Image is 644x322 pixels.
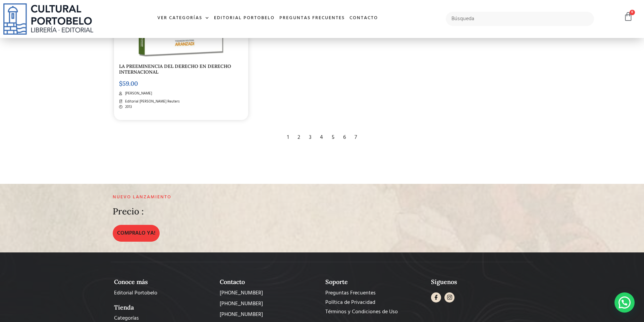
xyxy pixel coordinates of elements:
[624,12,633,22] a: 0
[114,304,213,311] h2: Tienda
[277,11,347,26] a: Preguntas frecuentes
[114,278,213,286] h2: Conoce más
[294,130,304,145] div: 2
[117,229,155,237] span: COMPRALO YA!
[220,311,319,319] a: [PHONE_NUMBER]
[123,99,180,105] span: Editorial [PERSON_NAME] Reuters
[328,130,338,145] div: 5
[114,289,157,297] span: Editorial Portobelo
[325,308,424,316] a: Términos y Condiciones de Uso
[220,289,263,297] span: [PHONE_NUMBER]
[220,311,263,319] span: [PHONE_NUMBER]
[119,80,138,87] bdi: 59.00
[119,63,231,75] a: LA PREEMINENCIA DEL DERECHO EN DERECHO INTERNACIONAL
[155,11,212,26] a: Ver Categorías
[325,298,375,307] span: Política de Privacidad
[123,104,132,110] span: 2013
[306,130,315,145] div: 3
[325,298,424,307] a: Política de Privacidad
[212,11,277,26] a: Editorial Portobelo
[325,289,424,297] a: Preguntas Frecuentes
[340,130,349,145] div: 6
[114,289,213,297] a: Editorial Portobelo
[113,225,160,242] a: COMPRALO YA!
[113,195,392,200] h2: Nuevo lanzamiento
[220,289,319,297] a: [PHONE_NUMBER]
[351,130,360,145] div: 7
[220,300,319,308] a: [PHONE_NUMBER]
[446,12,594,26] input: Búsqueda
[325,278,424,286] h2: Soporte
[123,91,152,96] span: [PERSON_NAME]
[630,10,635,15] span: 0
[119,80,122,87] span: $
[113,207,144,216] h2: Precio :
[325,289,376,297] span: Preguntas Frecuentes
[284,130,292,145] div: 1
[325,308,398,316] span: Términos y Condiciones de Uso
[220,300,263,308] span: [PHONE_NUMBER]
[347,11,380,26] a: Contacto
[317,130,326,145] div: 4
[431,278,530,286] h2: Síguenos
[220,278,319,286] h2: Contacto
